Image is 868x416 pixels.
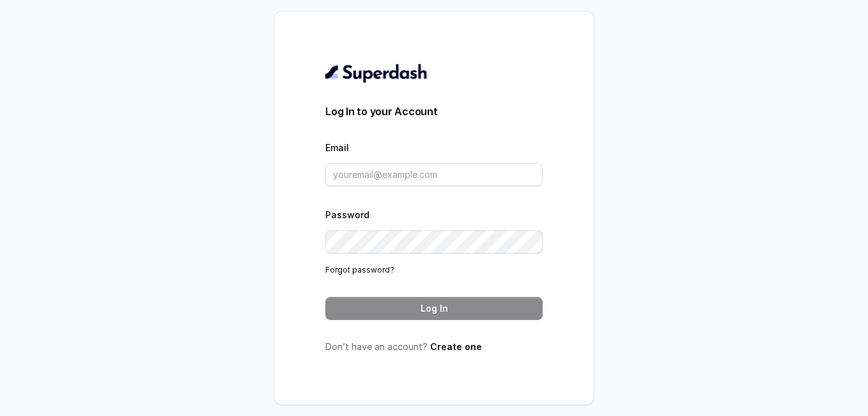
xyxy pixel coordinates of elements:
label: Email [325,142,349,153]
img: light.svg [325,63,428,83]
a: Create one [430,341,482,352]
label: Password [325,209,369,220]
input: youremail@example.com [325,163,543,186]
button: Log In [325,297,543,320]
p: Don’t have an account? [325,340,543,353]
h3: Log In to your Account [325,104,543,119]
a: Forgot password? [325,265,394,275]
